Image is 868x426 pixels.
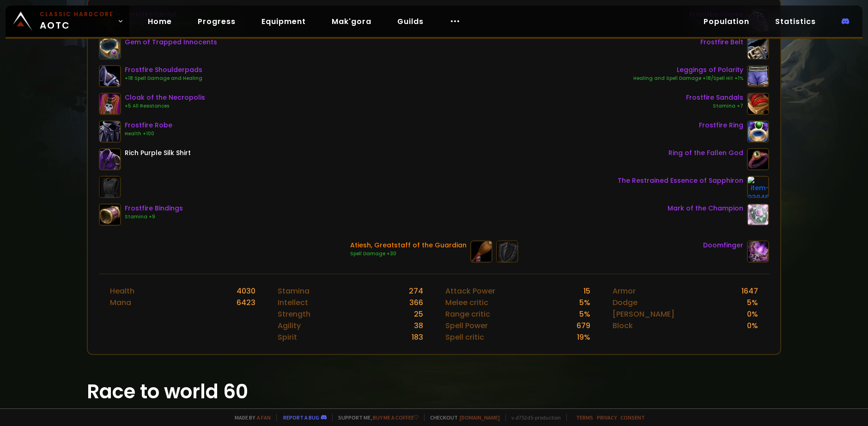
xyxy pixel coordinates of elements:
img: item-22589 [470,240,492,263]
img: item-22500 [747,93,769,115]
div: Frostfire Ring [699,120,743,130]
div: Health [110,285,134,297]
div: Gem of Trapped Innocents [125,37,217,47]
div: [PERSON_NAME] [613,308,674,320]
a: Consent [620,414,645,421]
div: 5 % [747,297,758,308]
a: Statistics [768,12,823,31]
div: Mana [110,297,131,308]
div: Atiesh, Greatstaff of the Guardian [350,240,467,250]
img: item-22821 [747,240,769,263]
div: Health +100 [125,130,172,138]
div: 679 [577,320,590,331]
div: +18 Spell Damage and Healing [125,75,202,82]
img: item-23046 [747,176,769,198]
div: 19 % [577,331,590,343]
div: 366 [409,297,423,308]
div: 183 [412,331,423,343]
img: item-22496 [99,120,121,143]
img: item-4335 [99,148,121,170]
img: item-21709 [747,148,769,170]
img: item-22499 [99,65,121,87]
div: Mark of the Champion [668,204,743,213]
div: Frostfire Shoulderpads [125,65,202,75]
div: Stamina +9 [125,213,183,221]
div: +5 All Resistances [125,102,205,110]
div: Doomfinger [703,240,743,250]
small: Classic Hardcore [40,10,114,18]
div: 25 [414,308,423,320]
a: Home [140,12,179,31]
span: Checkout [424,414,500,421]
span: Made by [229,414,271,421]
div: Spirit [278,331,297,343]
img: item-23050 [99,93,121,115]
div: 1647 [741,285,758,297]
div: 4030 [237,285,255,297]
div: Frostfire Robe [125,120,172,130]
div: Stamina [278,285,310,297]
a: Guilds [390,12,431,31]
div: 0 % [747,320,758,331]
div: Frostfire Belt [700,37,743,47]
div: Attack Power [445,285,495,297]
div: 6423 [237,297,255,308]
div: Dodge [613,297,637,308]
div: Ring of the Fallen God [668,148,743,158]
img: item-23062 [747,120,769,143]
div: Spell Power [445,320,488,331]
a: Classic HardcoreAOTC [6,6,129,37]
div: Melee critic [445,297,488,308]
a: Terms [576,414,593,421]
h1: Race to world 60 [87,377,781,406]
a: Mak'gora [324,12,379,31]
div: 0 % [747,308,758,320]
div: Armor [613,285,636,297]
a: Privacy [597,414,617,421]
div: Agility [278,320,301,331]
img: item-23207 [747,204,769,226]
div: Frostfire Bindings [125,204,183,213]
div: Block [613,320,633,331]
a: Equipment [254,12,313,31]
img: item-22503 [99,204,121,226]
div: 274 [409,285,423,297]
span: Support me, [332,414,419,421]
div: Cloak of the Necropolis [125,93,205,102]
div: Healing and Spell Damage +18/Spell Hit +1% [633,75,743,82]
a: Buy me a coffee [373,414,419,421]
a: Report a bug [283,414,319,421]
span: v. d752d5 - production [505,414,561,421]
span: AOTC [40,10,114,32]
img: item-23057 [99,37,121,60]
div: 38 [414,320,423,331]
a: [DOMAIN_NAME] [460,414,500,421]
div: Frostfire Sandals [686,93,743,102]
div: Strength [278,308,310,320]
div: Intellect [278,297,308,308]
a: Population [696,12,757,31]
img: item-22502 [747,37,769,60]
a: a fan [257,414,271,421]
div: The Restrained Essence of Sapphiron [618,176,743,186]
div: 5 % [579,297,590,308]
div: Leggings of Polarity [633,65,743,75]
a: Progress [190,12,243,31]
div: Range critic [445,308,490,320]
img: item-23070 [747,65,769,87]
div: Stamina +7 [686,102,743,110]
div: Spell critic [445,331,484,343]
div: 15 [583,285,590,297]
div: Rich Purple Silk Shirt [125,148,191,158]
div: 5 % [579,308,590,320]
div: Spell Damage +30 [350,250,467,258]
